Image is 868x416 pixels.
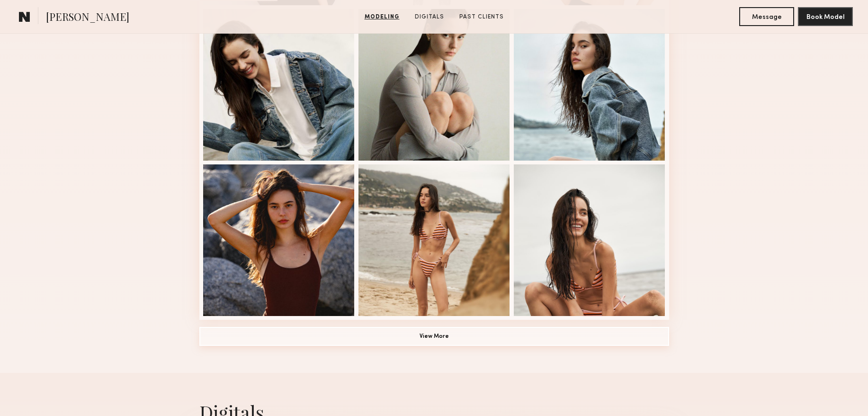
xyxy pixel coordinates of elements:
[798,7,853,26] button: Book Model
[456,13,508,21] a: Past Clients
[739,7,794,26] button: Message
[199,327,669,346] button: View More
[411,13,448,21] a: Digitals
[798,12,853,20] a: Book Model
[46,9,129,26] span: [PERSON_NAME]
[361,13,403,21] a: Modeling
